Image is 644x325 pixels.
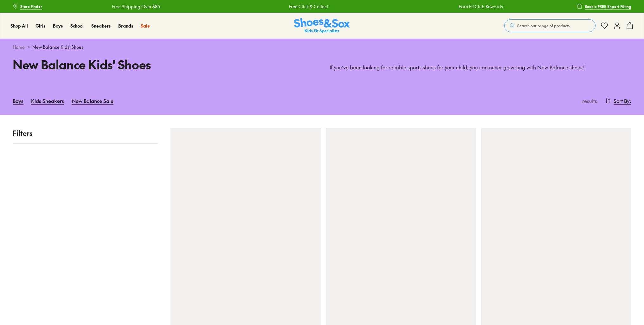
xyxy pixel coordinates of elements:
[10,22,28,29] span: Shop All
[10,22,28,29] a: Shop All
[614,97,630,105] span: Sort By
[504,19,596,32] button: Search our range of products
[517,23,570,29] span: Search our range of products
[91,22,111,29] a: Sneakers
[585,3,631,9] span: Book a FREE Expert Fitting
[13,1,42,12] a: Store Finder
[330,64,631,71] p: If you’ve been looking for reliable sports shoes for your child, you can never go wrong with New ...
[53,22,63,29] a: Boys
[91,22,111,29] span: Sneakers
[13,128,158,138] p: Filters
[32,44,83,50] span: New Balance Kids' Shoes
[112,3,160,10] a: Free Shipping Over $85
[35,22,45,29] a: Girls
[13,94,23,108] a: Boys
[630,97,631,105] span: :
[31,94,64,108] a: Kids Sneakers
[118,22,133,29] a: Brands
[13,44,631,50] div: >
[288,3,328,10] a: Free Click & Collect
[20,3,42,9] span: Store Finder
[70,22,84,29] span: School
[13,55,314,73] h1: New Balance Kids' Shoes
[141,22,150,29] a: Sale
[35,22,45,29] span: Girls
[580,97,597,105] p: results
[72,94,113,108] a: New Balance Sale
[294,18,350,34] img: SNS_Logo_Responsive.svg
[577,1,631,12] a: Book a FREE Expert Fitting
[294,18,350,34] a: Shoes & Sox
[605,94,631,108] button: Sort By:
[70,22,84,29] a: School
[53,22,63,29] span: Boys
[118,22,133,29] span: Brands
[458,3,503,10] a: Earn Fit Club Rewards
[13,44,25,50] a: Home
[141,22,150,29] span: Sale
